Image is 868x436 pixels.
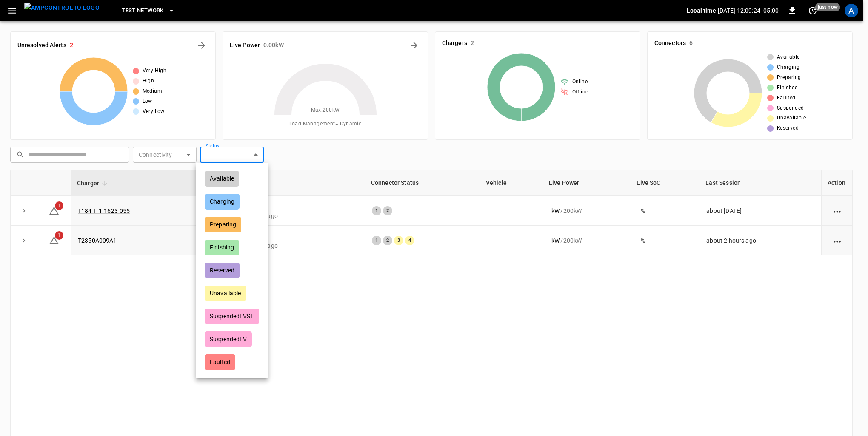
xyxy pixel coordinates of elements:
div: Faulted [205,354,235,370]
div: Available [205,171,239,187]
div: Finishing [205,240,239,255]
div: SuspendedEV [205,331,252,347]
div: Unavailable [205,286,246,301]
div: Preparing [205,217,241,232]
div: SuspendedEVSE [205,309,259,324]
div: Charging [205,194,240,210]
div: Reserved [205,263,240,278]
